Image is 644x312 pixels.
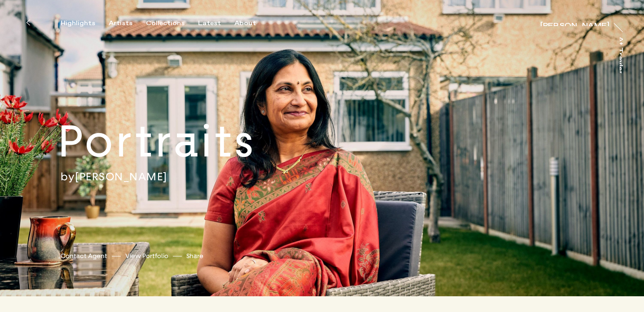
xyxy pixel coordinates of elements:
[146,19,185,27] div: Collections
[75,169,168,183] a: [PERSON_NAME]
[186,250,203,262] button: Share
[234,19,269,27] button: About
[616,36,623,75] div: At Trayler
[61,169,75,183] span: by
[109,19,146,27] button: Artists
[620,36,629,73] a: At Trayler
[198,19,234,27] button: Latest
[61,19,95,27] div: Highlights
[61,19,109,27] button: Highlights
[58,113,317,169] h2: Portraits
[540,17,609,26] a: [PERSON_NAME]
[125,251,168,261] a: View Portfolio
[61,251,107,261] a: Contact Agent
[109,19,132,27] div: Artists
[198,19,221,27] div: Latest
[146,19,198,27] button: Collections
[234,19,256,27] div: About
